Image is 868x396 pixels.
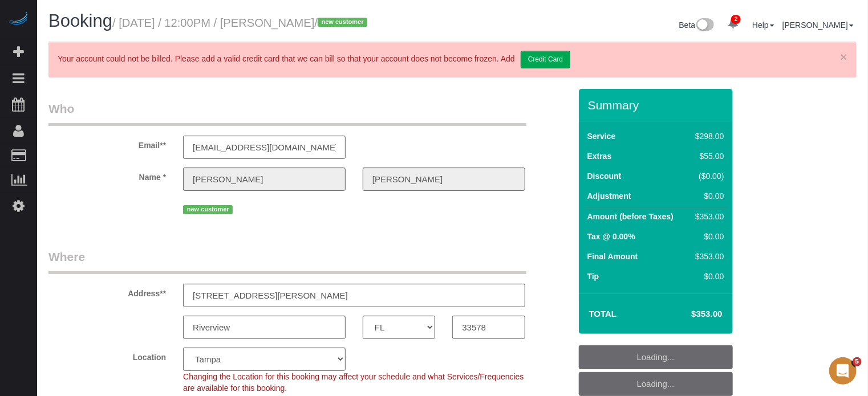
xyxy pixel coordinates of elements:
span: Changing the Location for this booking may affect your schedule and what Services/Frequencies are... [183,372,524,393]
div: $0.00 [691,231,724,242]
input: Last Name** [363,168,525,191]
label: Name * [40,168,175,183]
div: $55.00 [691,150,724,162]
label: Extras [587,150,612,162]
span: new customer [183,205,233,214]
div: $353.00 [691,211,724,222]
label: Amount (before Taxes) [587,211,674,222]
span: new customer [318,18,367,27]
label: Final Amount [587,251,638,262]
a: 2 [722,11,744,36]
strong: Total [589,309,617,319]
img: New interface [695,18,714,33]
div: ($0.00) [691,170,724,182]
a: [PERSON_NAME] [782,21,854,30]
a: Help [752,21,774,30]
label: Discount [587,170,622,182]
legend: Who [48,100,526,126]
span: Booking [48,11,112,31]
label: Service [587,130,616,142]
div: $0.00 [691,190,724,202]
label: Location [40,348,175,363]
label: Tax @ 0.00% [587,231,635,242]
h3: Summary [588,99,727,112]
div: $298.00 [691,130,724,142]
a: Credit Card [521,51,570,68]
legend: Where [48,248,526,274]
div: $0.00 [691,271,724,282]
input: First Name** [183,168,346,191]
a: × [841,51,847,63]
h4: $353.00 [657,309,722,319]
a: Beta [679,21,715,30]
small: / [DATE] / 12:00PM / [PERSON_NAME] [112,17,371,29]
label: Adjustment [587,190,631,202]
span: 2 [731,15,741,24]
span: / [314,17,371,29]
iframe: Intercom live chat [829,357,857,385]
input: Zip Code** [452,316,525,339]
label: Tip [587,271,599,282]
span: 5 [853,357,862,366]
img: Automaid Logo [7,11,30,27]
div: $353.00 [691,251,724,262]
span: Your account could not be billed. Please add a valid credit card that we can bill so that your ac... [58,54,570,63]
